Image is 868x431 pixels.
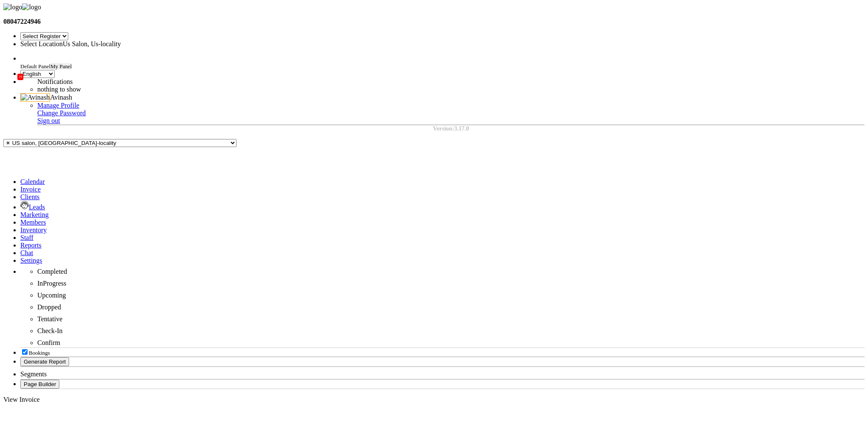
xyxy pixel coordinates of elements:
[20,193,39,200] a: Clients
[37,86,249,93] li: nothing to show
[50,63,72,70] span: My Panel
[3,18,41,25] b: 08047224946
[22,3,41,11] img: logo
[37,292,66,299] span: Upcoming
[20,257,42,264] a: Settings
[20,370,47,378] span: Segments
[20,178,45,185] a: Calendar
[37,303,61,311] span: Dropped
[20,219,46,226] a: Members
[37,78,249,86] div: Notifications
[20,63,50,70] span: Default Panel
[29,350,50,356] span: Bookings
[20,203,45,211] a: Leads
[37,327,63,334] span: Check-In
[17,74,23,80] span: 19
[20,226,47,234] a: Inventory
[37,109,86,117] a: Change Password
[37,315,62,323] span: Tentative
[20,234,33,241] a: Staff
[20,211,49,218] a: Marketing
[37,125,865,132] div: Version:3.17.0
[3,396,865,403] div: View Invoice
[20,242,42,249] a: Reports
[37,102,79,109] a: Manage Profile
[20,357,69,366] button: Generate Report
[20,93,50,102] img: Avinash
[37,117,60,124] a: Sign out
[20,249,33,256] a: Chat
[37,339,60,346] span: Confirm
[20,186,41,193] a: Invoice
[29,203,45,211] span: Leads
[37,280,66,287] span: InProgress
[20,380,59,389] button: Page Builder
[37,268,67,275] span: Completed
[50,94,72,101] span: Avinash
[3,3,22,11] img: logo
